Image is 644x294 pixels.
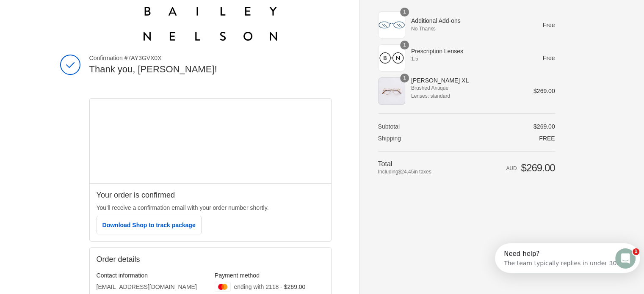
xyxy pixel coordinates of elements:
p: You’ll receive a confirmation email with your order number shortly. [97,203,324,212]
div: Google map displaying pin point of shipping address: Mission Beach, Queensland [90,99,331,183]
img: conversion-pixel.gif [91,78,92,79]
bdo: [EMAIL_ADDRESS][DOMAIN_NAME] [97,283,197,290]
span: Free [543,55,555,61]
span: Including in taxes [378,168,463,176]
img: Adler XL - Brushed Antique [378,77,405,104]
h3: Contact information [97,272,206,279]
span: $24.45 [398,169,414,175]
span: ending with 2118 [234,283,279,290]
span: [PERSON_NAME] XL [411,77,522,84]
span: 1 [400,8,409,16]
span: Additional Add-ons [411,17,522,25]
h2: Order details [97,255,324,264]
span: Confirmation #7AY3GVX0X [89,54,332,62]
div: Open Intercom Messenger [3,3,152,27]
span: AUD [506,165,517,171]
span: Brushed Antique [411,84,522,92]
span: 1 [400,74,409,82]
span: No Thanks [411,25,522,33]
span: $269.00 [521,162,555,173]
img: Prescription Lenses - 1.5 [378,44,405,71]
img: Additional Add-ons - No Thanks [378,11,405,38]
span: 1 [400,41,409,49]
span: - $269.00 [280,283,305,290]
h3: Payment method [215,272,324,279]
span: 1 [633,248,639,255]
th: Subtotal [378,123,463,130]
h2: Thank you, [PERSON_NAME]! [89,63,332,76]
span: Total [378,160,392,168]
span: Download Shop to track package [102,222,196,228]
img: Bailey Nelson Australia [144,7,277,41]
span: Free [539,135,555,142]
iframe: Intercom live chat discovery launcher [495,243,640,273]
iframe: Intercom live chat [615,248,636,269]
span: Lenses: standard [411,92,522,100]
span: Shipping [378,135,401,142]
button: Download Shop to track package [97,216,202,234]
span: Free [543,22,555,28]
span: Prescription Lenses [411,47,522,55]
span: 1.5 [411,55,522,63]
div: The team typically replies in under 30m [9,14,127,23]
div: Need help? [9,7,127,14]
span: $269.00 [533,123,555,130]
iframe: Google map displaying pin point of shipping address: Mission Beach, Queensland [90,99,332,183]
span: $269.00 [533,88,555,94]
h2: Your order is confirmed [97,190,324,200]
